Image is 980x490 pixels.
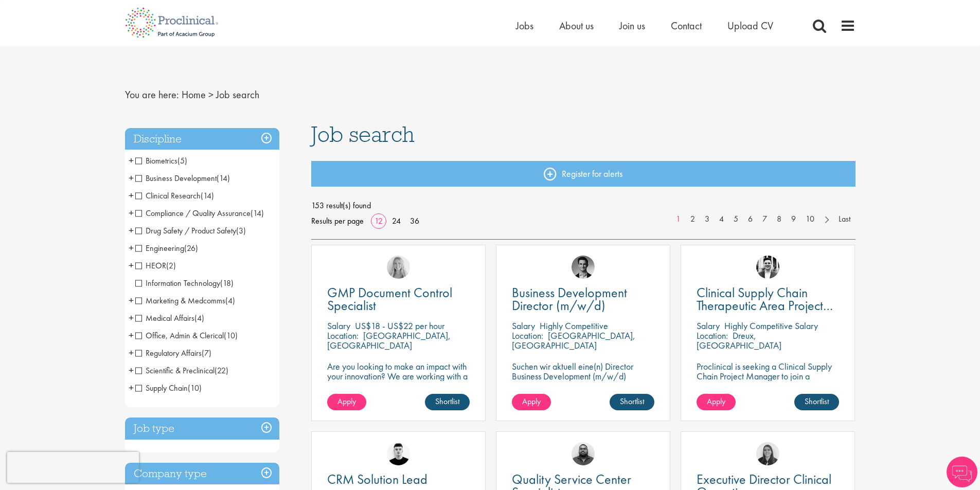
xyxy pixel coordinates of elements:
img: Ashley Bennett [572,442,595,465]
a: 12 [371,215,386,226]
a: Shannon Briggs [387,256,410,279]
p: Suchen wir aktuell eine(n) Director Business Development (m/w/d) Standort: [GEOGRAPHIC_DATA] | Mo... [512,361,654,401]
a: Last [833,213,856,225]
img: Patrick Melody [387,442,410,465]
span: Marketing & Medcomms [135,295,225,306]
a: Apply [512,394,551,410]
span: Location: [327,330,359,341]
span: Location: [697,330,728,341]
span: Job search [216,88,259,101]
span: + [129,293,134,308]
span: + [129,188,134,203]
a: 3 [700,213,715,225]
a: 7 [757,213,772,225]
span: Regulatory Affairs [135,348,202,358]
a: 5 [728,213,743,225]
h3: Discipline [125,128,279,150]
span: Apply [337,396,356,407]
span: HEOR [135,260,176,271]
span: + [129,223,134,238]
span: Biometrics [135,155,177,166]
img: Max Slevogt [572,256,595,279]
span: Biometrics [135,155,187,166]
a: Business Development Director (m/w/d) [512,286,654,312]
h3: Job type [125,418,279,440]
span: Engineering [135,243,184,253]
img: Chatbot [947,457,977,487]
span: + [129,362,134,378]
p: Are you looking to make an impact with your innovation? We are working with a well-established ph... [327,361,470,410]
span: Compliance / Quality Assurance [135,208,264,219]
span: Results per page [311,213,364,229]
span: Clinical Research [135,190,201,201]
span: (14) [251,208,264,219]
span: Scientific & Preclinical [135,365,215,376]
span: (26) [184,243,198,253]
span: Office, Admin & Clerical [135,330,224,341]
span: + [129,170,134,186]
a: Edward Little [756,256,779,279]
span: (22) [215,365,228,376]
a: 6 [743,213,758,225]
span: Engineering [135,243,198,253]
span: Apply [522,396,541,407]
span: Supply Chain [135,383,202,393]
span: Business Development [135,173,217,184]
span: (7) [202,348,211,358]
a: 24 [388,215,404,226]
span: 153 result(s) found [311,198,856,213]
span: + [129,205,134,221]
a: About us [559,19,594,32]
span: (2) [166,260,176,271]
span: Supply Chain [135,383,188,393]
span: Apply [707,396,725,407]
a: Shortlist [610,394,654,410]
span: CRM Solution Lead [327,470,427,488]
span: + [129,345,134,360]
p: [GEOGRAPHIC_DATA], [GEOGRAPHIC_DATA] [327,330,451,351]
span: Medical Affairs [135,313,204,323]
h3: Company type [125,463,279,485]
a: Jobs [516,19,533,32]
span: Salary [512,320,535,332]
span: Salary [327,320,350,332]
span: GMP Document Control Specialist [327,284,452,314]
span: (3) [236,225,246,236]
span: Regulatory Affairs [135,348,211,358]
span: Location: [512,330,543,341]
p: Proclinical is seeking a Clinical Supply Chain Project Manager to join a dynamic team dedicated t... [697,361,839,410]
img: Ciara Noble [756,442,779,465]
a: Shortlist [425,394,470,410]
span: Clinical Supply Chain Therapeutic Area Project Manager [697,284,833,327]
span: + [129,310,134,325]
p: US$18 - US$22 per hour [355,320,444,332]
span: Information Technology [135,278,220,288]
a: Contact [671,19,702,32]
p: Highly Competitive [540,320,608,332]
span: Salary [697,320,720,332]
span: Information Technology [135,278,234,288]
a: 2 [685,213,700,225]
a: 8 [772,213,787,225]
span: Medical Affairs [135,313,194,323]
span: Job search [311,120,415,148]
span: Compliance / Quality Assurance [135,208,251,219]
span: (10) [188,383,202,393]
span: (18) [220,278,234,288]
p: Highly Competitive Salary [724,320,818,332]
a: Join us [619,19,645,32]
span: + [129,328,134,343]
span: Drug Safety / Product Safety [135,225,246,236]
a: Apply [327,394,366,410]
span: (10) [224,330,238,341]
a: Register for alerts [311,161,856,187]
